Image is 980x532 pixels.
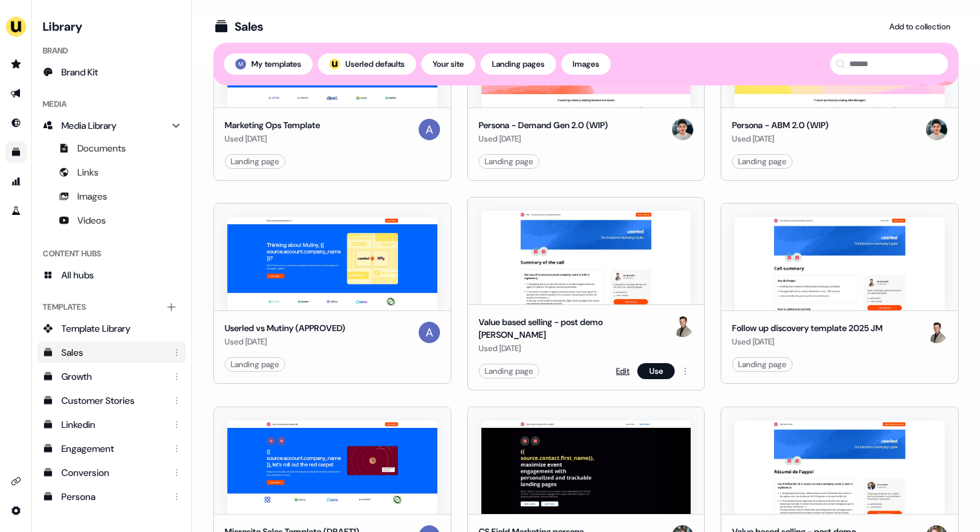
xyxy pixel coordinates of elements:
a: Francais [37,510,186,531]
button: Add to collection [881,16,959,37]
a: Brand Kit [37,61,186,83]
div: Francais [61,514,165,527]
a: Conversion [37,462,186,483]
a: Go to experiments [5,200,27,222]
img: Joe [672,316,693,337]
button: userled logo;Userled defaults [318,53,416,75]
img: Vincent [926,119,947,140]
img: Follow up discovery template 2025 JM [735,217,945,310]
button: Follow up discovery template 2025 JMFollow up discovery template 2025 JMUsed [DATE]JoeLanding page [721,197,959,390]
img: Aaron [419,119,440,140]
button: Value based selling - post demo JMValue based selling - post demo [PERSON_NAME]Used [DATE]JoeLand... [467,197,705,390]
div: Conversion [61,466,165,479]
div: Landing page [485,364,533,378]
a: Go to outbound experience [5,83,27,104]
button: Userled vs Mutiny (APPROVED)Userled vs Mutiny (APPROVED)Used [DATE]AaronLanding page [213,197,451,390]
div: Persona - ABM 2.0 (WIP) [732,119,829,132]
img: userled logo [329,59,340,69]
div: ; [329,59,340,69]
button: My templates [224,53,313,75]
a: Images [37,186,186,207]
div: Marketing Ops Template [225,119,320,132]
div: Used [DATE] [732,335,883,348]
div: Engagement [61,442,165,455]
img: Userled vs Mutiny (APPROVED) [227,217,437,310]
div: Linkedin [61,418,165,431]
img: CS Field Marketing persona [481,421,691,514]
a: Customer Stories [37,390,186,411]
div: Used [DATE] [225,335,345,348]
div: Persona [61,490,165,503]
div: Userled vs Mutiny (APPROVED) [225,322,345,335]
span: All hubs [61,268,94,282]
a: All hubs [37,264,186,286]
div: Used [DATE] [479,342,667,355]
a: Sales [37,342,186,363]
a: Go to Inbound [5,112,27,134]
div: Customer Stories [61,394,165,407]
img: Joe [926,322,947,343]
div: Landing page [231,155,279,168]
img: Value based selling - post demo [735,421,945,514]
a: Documents [37,138,186,159]
div: Follow up discovery template 2025 JM [732,322,883,335]
span: Links [77,166,99,179]
div: Media [37,93,186,115]
div: Persona - Demand Gen 2.0 (WIP) [479,119,608,132]
img: Marcus [235,59,246,69]
h3: Library [37,16,186,35]
img: Vincent [672,119,693,140]
a: Engagement [37,438,186,459]
span: Media Library [61,119,117,132]
span: Template Library [61,322,131,335]
div: Sales [61,346,165,359]
button: Use [637,363,675,379]
a: Go to templates [5,142,27,163]
img: Aaron [419,322,440,343]
div: Used [DATE] [732,132,829,146]
div: Landing page [738,155,787,168]
span: Videos [77,214,106,227]
div: Landing page [738,358,787,371]
span: Brand Kit [61,65,98,79]
a: Go to prospects [5,53,27,75]
div: Landing page [485,155,533,168]
button: Images [561,53,611,75]
a: Persona [37,486,186,507]
div: Templates [37,296,186,318]
a: Media Library [37,115,186,136]
img: Value based selling - post demo JM [481,211,691,304]
div: Brand [37,40,186,61]
a: Go to integrations [5,500,27,521]
a: Template Library [37,318,186,339]
div: Landing page [231,358,279,371]
a: Go to attribution [5,171,27,192]
a: Growth [37,366,186,387]
button: Landing pages [481,53,556,75]
span: Documents [77,142,126,155]
a: Links [37,162,186,183]
div: Sales [235,19,263,35]
a: Edit [616,364,629,378]
img: Microsite Sales Template (DRAFT1) [227,421,437,514]
a: Videos [37,210,186,231]
span: Images [77,190,107,203]
div: Growth [61,370,165,383]
div: Used [DATE] [225,132,320,146]
button: Your site [421,53,475,75]
a: Go to integrations [5,471,27,492]
div: Used [DATE] [479,132,608,146]
div: Value based selling - post demo [PERSON_NAME] [479,316,667,342]
div: Content Hubs [37,243,186,264]
a: Linkedin [37,414,186,435]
